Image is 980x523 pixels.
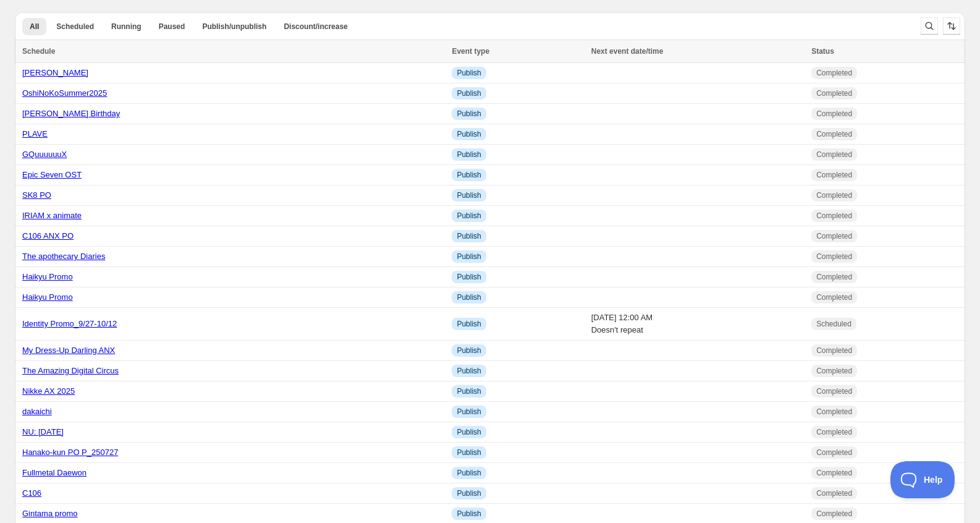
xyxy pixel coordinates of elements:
a: NU: [DATE] [22,427,64,436]
span: Event type [452,47,489,56]
span: Scheduled [816,319,851,329]
a: GQuuuuuuX [22,150,67,159]
span: Discount/increase [284,22,347,32]
span: Publish [457,231,481,241]
span: Publish [457,427,481,437]
a: Hanako-kun PO P_250727 [22,448,118,457]
span: Publish [457,319,481,329]
a: Identity Promo_9/27-10/12 [22,319,117,328]
a: PLAVE [22,129,48,138]
span: Completed [816,252,852,261]
a: Haikyu Promo [22,292,73,302]
span: Publish [457,366,481,376]
span: Status [811,47,834,56]
span: Completed [816,129,852,139]
a: OshiNoKoSummer2025 [22,88,107,98]
span: Running [111,22,142,32]
span: Publish [457,346,481,355]
a: Haikyu Promo [22,272,73,281]
span: Publish [457,150,481,159]
span: Completed [816,509,852,519]
a: The Amazing Digital Circus [22,366,119,375]
span: Publish [457,386,481,396]
span: Completed [816,170,852,180]
span: Publish [457,488,481,498]
a: Nikke AX 2025 [22,386,75,396]
a: The apothecary Diaries [22,252,105,261]
span: Publish [457,190,481,200]
a: C106 ANX PO [22,231,74,240]
span: Publish [457,509,481,519]
span: Completed [816,366,852,376]
span: Completed [816,150,852,159]
span: Publish [457,68,481,78]
a: Gintama promo [22,509,78,518]
td: [DATE] 12:00 AM Doesn't repeat [588,308,808,341]
span: Publish [457,211,481,221]
span: Publish [457,88,481,98]
span: Completed [816,468,852,478]
iframe: Toggle Customer Support [890,461,955,498]
span: Schedule [22,47,55,56]
span: Completed [816,407,852,417]
span: Publish [457,468,481,478]
span: Publish [457,292,481,302]
a: Fullmetal Daewon [22,468,87,477]
span: Completed [816,190,852,200]
a: C106 [22,488,41,498]
span: Paused [159,22,185,32]
span: Completed [816,272,852,282]
span: Completed [816,109,852,119]
span: Completed [816,88,852,98]
a: My Dress-Up Darling ANX [22,346,115,355]
span: Completed [816,346,852,355]
span: Completed [816,68,852,78]
span: Completed [816,231,852,241]
span: Publish [457,407,481,417]
span: Completed [816,211,852,221]
span: Publish [457,252,481,261]
span: Publish/unpublish [202,22,266,32]
span: Completed [816,292,852,302]
a: Epic Seven OST [22,170,82,179]
span: Completed [816,448,852,457]
span: Completed [816,386,852,396]
span: Publish [457,109,481,119]
span: Completed [816,427,852,437]
span: All [30,22,39,32]
a: [PERSON_NAME] [22,68,88,77]
span: Publish [457,448,481,457]
a: [PERSON_NAME] Birthday [22,109,120,118]
span: Scheduled [56,22,94,32]
button: Search and filter results [921,17,938,35]
span: Publish [457,170,481,180]
a: dakaichi [22,407,52,416]
span: Next event date/time [591,47,664,56]
button: Sort the results [943,17,960,35]
span: Publish [457,129,481,139]
span: Completed [816,488,852,498]
a: IRIAM x animate [22,211,82,220]
a: SK8 PO [22,190,51,200]
span: Publish [457,272,481,282]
